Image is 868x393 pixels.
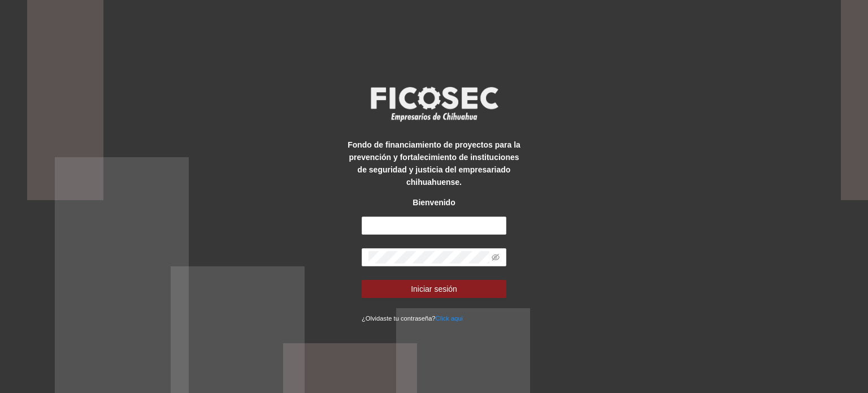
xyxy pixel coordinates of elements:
[362,280,506,298] button: Iniciar sesión
[436,315,463,322] a: Click aqui
[362,315,463,322] small: ¿Olvidaste tu contraseña?
[363,83,505,125] img: logo
[348,140,520,187] strong: Fondo de financiamiento de proyectos para la prevención y fortalecimiento de instituciones de seg...
[411,283,457,295] span: Iniciar sesión
[492,253,500,261] span: eye-invisible
[413,198,455,207] strong: Bienvenido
